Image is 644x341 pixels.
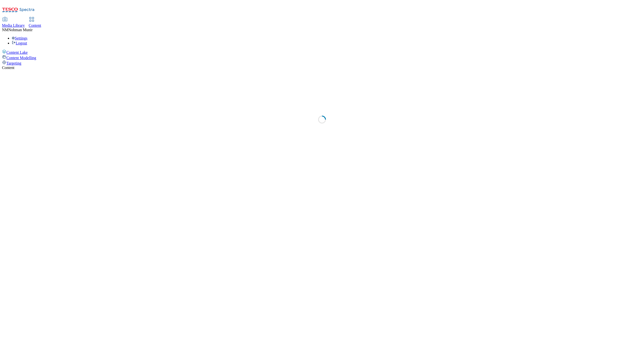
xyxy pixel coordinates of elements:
a: Content [29,17,41,28]
span: NM [2,28,8,32]
a: Media Library [2,17,25,28]
span: Media Library [2,23,25,27]
span: Content Lake [6,50,28,55]
a: Content Lake [2,49,642,55]
a: Targeting [2,60,642,66]
span: Nohman Munir [8,28,33,32]
span: Targeting [6,61,21,65]
span: Content [29,23,41,27]
span: Content Modelling [6,56,36,60]
a: Content Modelling [2,55,642,60]
a: Settings [12,36,28,40]
div: Content [2,66,642,70]
a: Logout [12,41,27,45]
